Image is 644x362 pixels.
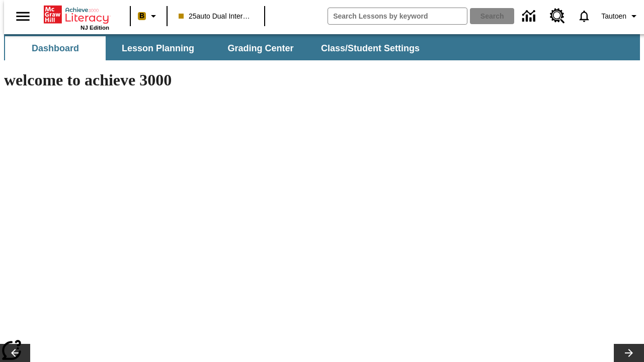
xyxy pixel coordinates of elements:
button: Open side menu [8,2,38,31]
a: Home [44,5,109,25]
span: Tautoen [601,11,626,22]
input: search field [328,8,467,24]
a: Notifications [571,3,597,29]
button: Boost Class color is peach. Change class color [134,7,164,25]
span: B [139,10,144,22]
a: Resource Center, Will open in new tab [544,3,571,30]
div: Home [44,4,109,31]
button: Class/Student Settings [313,36,428,60]
a: Data Center [516,3,544,30]
h1: welcome to achieve 3000 [4,71,439,89]
button: Grading Center [210,36,311,60]
button: Dashboard [5,36,106,60]
button: Lesson carousel, Next [614,344,644,362]
div: SubNavbar [4,34,640,60]
div: SubNavbar [4,36,429,60]
button: Lesson Planning [108,36,208,60]
span: 25auto Dual International [179,11,253,22]
button: Profile/Settings [597,7,644,25]
span: NJ Edition [80,25,109,31]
